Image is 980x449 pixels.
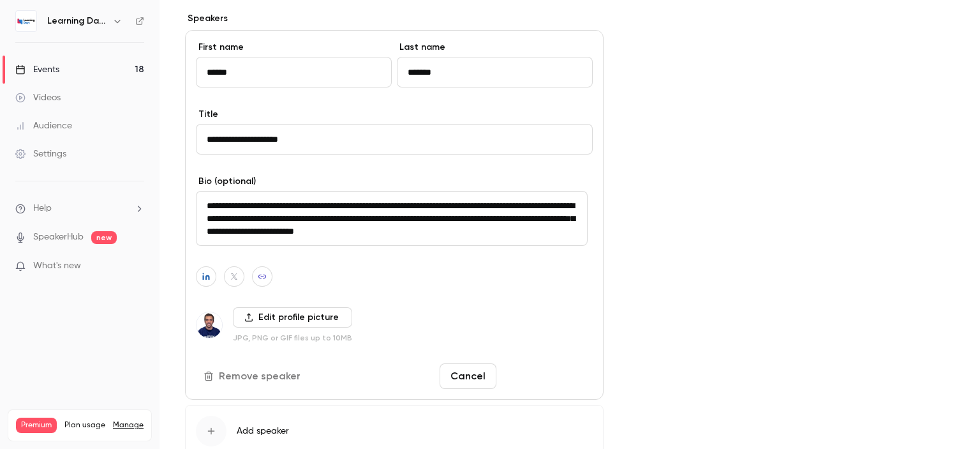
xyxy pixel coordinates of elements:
img: logo_orange.svg [20,20,31,31]
iframe: Noticeable Trigger [129,261,144,272]
span: Plan usage [64,420,105,430]
img: tab_keywords_by_traffic_grey.svg [145,74,155,84]
label: Bio (optional) [196,175,593,188]
span: Help [33,202,52,215]
img: Learning Days [16,11,36,31]
button: Remove speaker [196,363,311,389]
div: v 4.0.25 [36,20,63,31]
div: Videos [15,91,61,104]
h6: Learning Days [47,15,107,27]
p: JPG, PNG or GIF files up to 10MB [233,333,352,343]
span: What's new [33,259,81,273]
div: Mots-clés [159,75,195,84]
div: Domaine: [DOMAIN_NAME] [33,33,144,43]
span: Premium [16,418,57,433]
span: new [91,231,117,244]
div: Events [15,63,59,76]
div: Settings [15,148,66,160]
div: Domaine [66,75,98,84]
label: Last name [397,41,593,54]
label: First name [196,41,392,54]
button: Save changes [501,363,593,389]
a: SpeakerHub [33,231,84,244]
img: Victor LUTREAU [197,312,222,338]
label: Title [196,108,593,121]
img: website_grey.svg [20,33,31,43]
label: Speakers [185,12,604,25]
label: Edit profile picture [233,307,352,328]
div: Audience [15,119,72,132]
span: Add speaker [237,425,289,438]
a: Manage [113,420,144,430]
li: help-dropdown-opener [15,202,144,215]
button: Cancel [440,363,496,389]
img: tab_domain_overview_orange.svg [52,74,62,84]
